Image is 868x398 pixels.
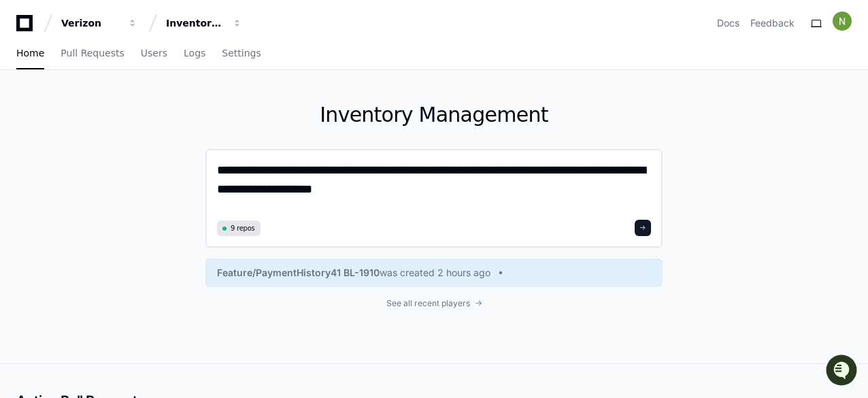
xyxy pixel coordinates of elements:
[222,49,261,57] span: Settings
[380,266,490,280] span: was created 2 hours ago
[46,101,223,115] div: Start new chat
[141,49,167,57] span: Users
[135,143,165,153] span: Pylon
[217,266,651,280] a: Feature/PaymentHistory41 BL-1910was created 2 hours ago
[161,11,248,35] button: Inventory Management
[386,298,470,309] span: See all recent players
[184,38,205,69] a: Logs
[61,16,120,30] div: Verizon
[750,16,795,30] button: Feedback
[166,16,224,30] div: Inventory Management
[16,38,44,69] a: Home
[61,38,124,69] a: Pull Requests
[96,142,165,153] a: Powered byPylon
[824,353,861,390] iframe: Open customer support
[231,223,255,233] span: 9 repos
[231,105,248,122] button: Start new chat
[14,101,38,126] img: 1756235613930-3d25f9e4-fa56-45dd-b3ad-e072dfbd1548
[205,298,663,309] a: See all recent players
[184,49,205,57] span: Logs
[217,266,380,280] span: Feature/PaymentHistory41 BL-1910
[222,38,261,69] a: Settings
[833,12,852,31] img: ACg8ocIiWXJC7lEGJNqNt4FHmPVymFM05ITMeS-frqobA_m8IZ6TxA=s96-c
[16,49,44,57] span: Home
[14,14,41,41] img: PlayerZero
[205,103,663,127] h1: Inventory Management
[46,115,197,126] div: We're offline, but we'll be back soon!
[61,49,124,57] span: Pull Requests
[14,54,248,76] div: Welcome
[717,16,739,30] a: Docs
[56,11,143,35] button: Verizon
[141,38,167,69] a: Users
